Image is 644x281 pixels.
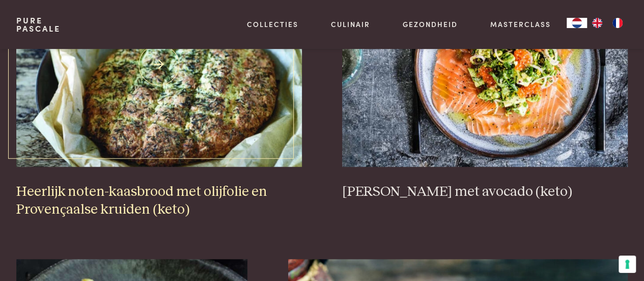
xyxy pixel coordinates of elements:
h3: Heerlijk noten-kaasbrood met olijfolie en Provençaalse kruiden (keto) [16,183,302,218]
a: Gezondheid [403,19,458,30]
a: Culinair [331,19,370,30]
div: Language [567,18,587,28]
ul: Language list [587,18,628,28]
a: FR [607,18,628,28]
aside: Language selected: Nederlands [567,18,628,28]
a: Masterclass [490,19,550,30]
h3: [PERSON_NAME] met avocado (keto) [342,183,628,201]
a: PurePascale [16,16,61,33]
a: Collecties [247,19,298,30]
a: EN [587,18,607,28]
a: NL [567,18,587,28]
button: Uw voorkeuren voor toestemming voor trackingtechnologieën [619,256,636,273]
